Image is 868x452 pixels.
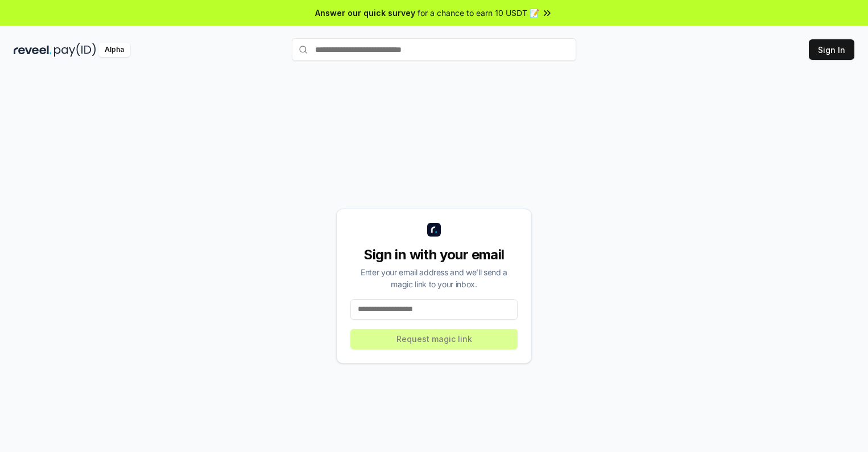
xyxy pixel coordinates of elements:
[427,223,441,237] img: logo_small
[315,7,415,19] span: Answer our quick survey
[54,43,96,57] img: pay_id
[809,39,854,60] button: Sign In
[14,43,52,57] img: reveel_dark
[350,246,518,264] div: Sign in with your email
[350,266,518,290] div: Enter your email address and we’ll send a magic link to your inbox.
[98,43,130,57] div: Alpha
[418,7,539,19] span: for a chance to earn 10 USDT 📝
